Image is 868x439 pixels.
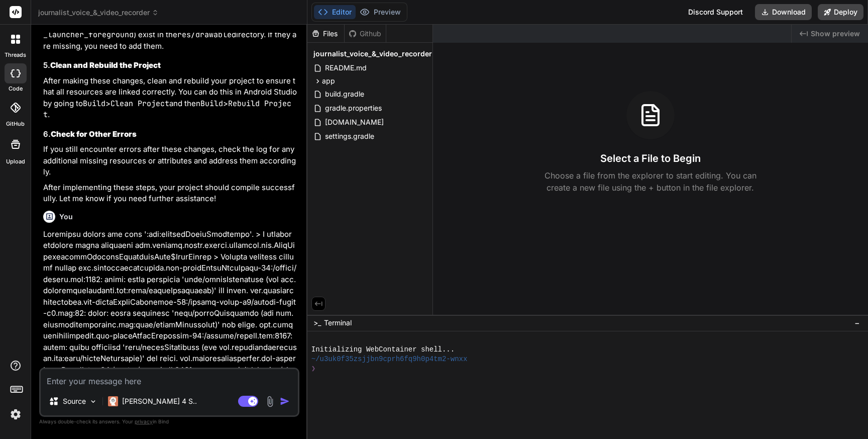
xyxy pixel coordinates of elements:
span: journalist_voice_&_video_recorder [313,49,432,59]
button: Editor [314,5,356,19]
span: gradle.properties [324,102,383,114]
img: icon [280,396,290,406]
span: >_ [313,318,321,328]
span: ❯ [311,364,315,374]
div: Files [307,29,344,39]
code: Build [83,99,105,109]
code: Build [200,99,223,109]
h6: You [59,212,73,222]
p: Always double-check its answers. Your in Bind [39,417,299,426]
label: code [9,84,23,93]
label: Upload [6,157,25,166]
p: Source [63,396,86,406]
span: [DOMAIN_NAME] [324,116,385,128]
h3: Select a File to Begin [600,151,701,165]
p: If you still encounter errors after these changes, check the log for any additional missing resou... [43,144,297,178]
p: Choose a file from the explorer to start editing. You can create a new file using the + button in... [538,169,763,194]
img: Claude 4 Sonnet [108,396,118,406]
img: attachment [264,396,276,407]
code: res/drawable [177,30,232,40]
span: journalist_voice_&_video_recorder [38,8,159,18]
p: After implementing these steps, your project should compile successfully. Let me know if you need... [43,182,297,205]
p: [PERSON_NAME] 4 S.. [122,396,197,406]
span: ~/u3uk0f35zsjjbn9cprh6fq9h0p4tm2-wnxx [311,355,468,364]
h3: 6. [43,129,297,140]
img: settings [7,406,24,423]
h3: 5. [43,60,297,71]
div: Github [345,29,386,39]
span: Initializing WebContainer shell... [311,345,455,355]
span: app [322,76,335,86]
img: Pick Models [89,397,97,406]
p: Ensure that the drawable resources referenced in your themes (like ) exist in the directory. If t... [43,18,297,52]
span: privacy [135,418,153,424]
span: − [854,318,860,328]
button: Deploy [818,4,863,20]
div: Discord Support [682,4,749,20]
span: Terminal [324,318,352,328]
span: README.md [324,62,368,74]
button: − [852,315,862,331]
span: build.gradle [324,88,365,100]
span: settings.gradle [324,130,375,142]
label: GitHub [6,120,25,128]
strong: Check for Other Errors [51,129,137,139]
button: Download [755,4,812,20]
button: Preview [356,5,405,19]
label: threads [5,51,26,59]
strong: Clean and Rebuild the Project [50,60,161,70]
span: Show preview [811,29,860,39]
p: After making these changes, clean and rebuild your project to ensure that all resources are linke... [43,75,297,121]
code: Clean Project [111,99,169,109]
